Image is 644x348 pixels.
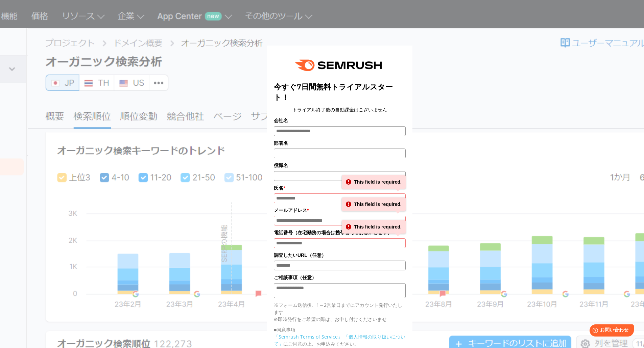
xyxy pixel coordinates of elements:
label: メールアドレス [274,207,406,214]
a: 「Semrush Terms of Service」 [274,333,342,340]
label: 氏名 [274,184,406,192]
title: 今すぐ7日間無料トライアルスタート！ [274,82,406,103]
iframe: Help widget launcher [584,322,637,341]
p: にご同意の上、お申込みください。 [274,333,406,347]
div: This field is required. [342,175,406,189]
div: This field is required. [342,220,406,234]
label: 部署名 [274,139,406,147]
label: 調査したいURL（任意） [274,251,406,259]
center: トライアル終了後の自動課金はございません [274,106,406,113]
label: ご相談事項（任意） [274,274,406,281]
p: ■同意事項 [274,326,406,333]
label: 会社名 [274,117,406,124]
label: 電話番号（在宅勤務の場合は携帯番号をお願いします） [274,229,406,236]
div: This field is required. [342,197,406,211]
a: 「個人情報の取り扱いについて」 [274,333,405,347]
label: 役職名 [274,162,406,169]
p: ※フォーム送信後、1～2営業日までにアカウント発行いたします ※即時発行をご希望の際は、お申し付けくださいませ [274,301,406,323]
img: e6a379fe-ca9f-484e-8561-e79cf3a04b3f.png [290,52,389,78]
